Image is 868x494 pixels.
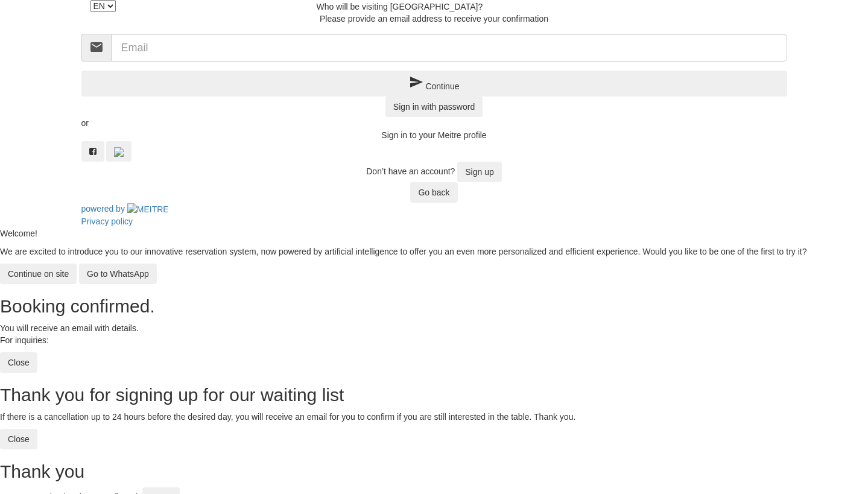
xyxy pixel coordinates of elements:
button: send Continue [81,71,787,97]
span: or [81,118,89,128]
button: Go back [410,182,457,203]
input: Email [111,34,787,62]
button: Sign up [457,162,501,182]
span: powered by [81,204,125,214]
div: Please provide an email address to receive your confirmation [81,13,787,25]
i: send [409,75,423,89]
button: Go to WhatsApp [79,264,157,284]
span: Continue [425,81,459,91]
img: MEITRE [127,203,169,215]
i: email [89,40,104,54]
div: Sign in to your Meitre profile [81,129,787,141]
img: icon-google.png [114,147,124,157]
a: powered by [81,204,169,214]
a: Privacy policy [81,217,133,226]
button: Sign in with password [385,97,483,117]
span: Don’t have an account? [366,166,455,176]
